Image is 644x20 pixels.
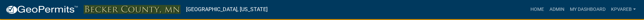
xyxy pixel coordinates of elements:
[186,4,268,15] a: [GEOGRAPHIC_DATA], [US_STATE]
[567,3,608,16] a: My Dashboard
[84,5,181,14] img: Becker County, Minnesota
[608,3,639,16] a: kpvareb
[547,3,567,16] a: Admin
[528,3,547,16] a: Home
